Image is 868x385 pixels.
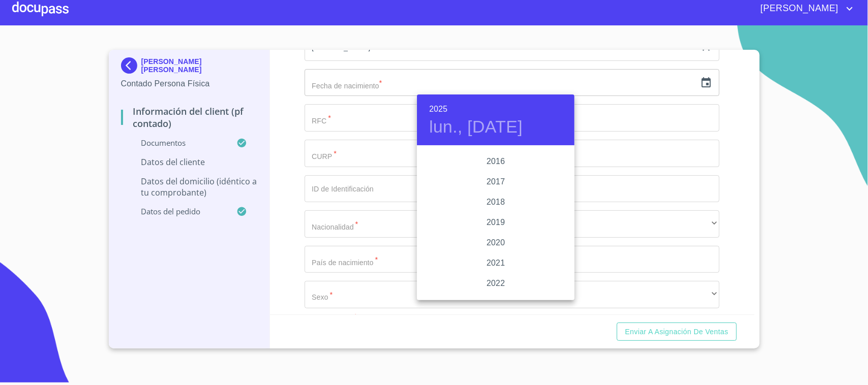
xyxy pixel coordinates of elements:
[417,151,575,172] div: 2016
[417,192,575,212] div: 2018
[417,212,575,233] div: 2019
[417,273,575,294] div: 2022
[429,116,523,138] button: lun., [DATE]
[417,294,575,314] div: 2023
[417,172,575,192] div: 2017
[417,233,575,253] div: 2020
[417,253,575,273] div: 2021
[429,102,447,116] button: 2025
